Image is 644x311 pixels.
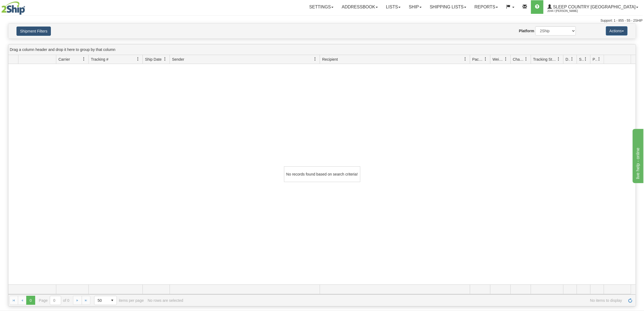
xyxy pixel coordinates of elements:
[543,0,642,14] a: Sleep Country [GEOGRAPHIC_DATA] 2044 / [PERSON_NAME]
[1,1,25,15] img: logo2044.jpg
[521,54,531,64] a: Charge filter column settings
[172,57,184,62] span: Sender
[187,298,622,303] span: No items to display
[470,0,502,14] a: Reports
[305,0,338,14] a: Settings
[547,8,588,14] span: 2044 / [PERSON_NAME]
[133,54,143,64] a: Tracking # filter column settings
[94,296,144,305] span: items per page
[108,296,117,305] span: select
[552,5,636,9] span: Sleep Country [GEOGRAPHIC_DATA]
[519,28,534,34] label: Platform
[79,54,88,64] a: Carrier filter column settings
[8,44,636,55] div: grid grouping header
[533,57,557,62] span: Tracking Status
[26,296,35,304] span: Page 0
[626,296,635,304] a: Refresh
[461,54,470,64] a: Recipient filter column settings
[493,57,504,62] span: Weight
[145,57,161,62] span: Ship Date
[284,166,360,182] div: No records found based on search criteria!
[566,57,570,62] span: Delivery Status
[595,54,604,64] a: Pickup Status filter column settings
[426,0,470,14] a: Shipping lists
[148,298,183,303] div: No rows are selected
[472,57,484,62] span: Packages
[593,57,597,62] span: Pickup Status
[554,54,563,64] a: Tracking Status filter column settings
[338,0,382,14] a: Addressbook
[98,298,105,303] span: 50
[160,54,170,64] a: Ship Date filter column settings
[94,296,117,305] span: Page sizes drop down
[39,296,70,305] span: Page of 0
[16,27,51,36] button: Shipment Filters
[91,57,108,62] span: Tracking #
[567,54,577,64] a: Delivery Status filter column settings
[513,57,524,62] span: Charge
[481,54,490,64] a: Packages filter column settings
[579,57,584,62] span: Shipment Issues
[606,26,628,35] button: Actions
[322,57,338,62] span: Recipient
[58,57,70,62] span: Carrier
[632,128,643,183] iframe: chat widget
[4,3,50,10] div: live help - online
[382,0,405,14] a: Lists
[405,0,425,14] a: Ship
[581,54,590,64] a: Shipment Issues filter column settings
[311,54,320,64] a: Sender filter column settings
[501,54,510,64] a: Weight filter column settings
[1,18,643,23] div: Support: 1 - 855 - 55 - 2SHIP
